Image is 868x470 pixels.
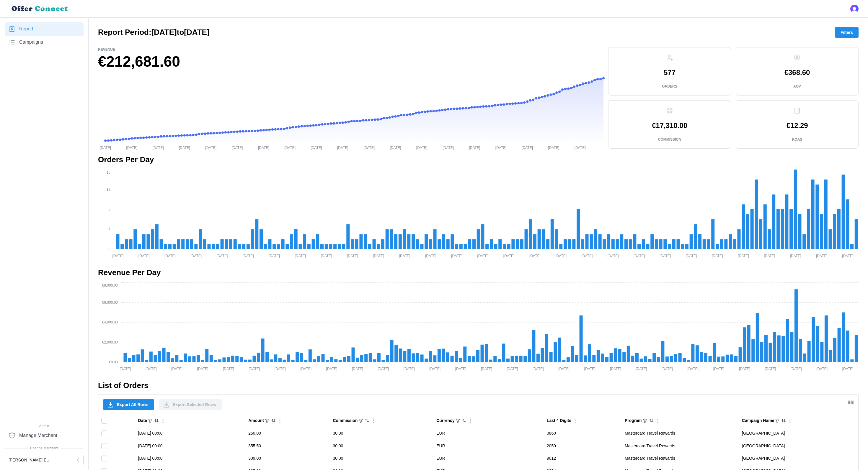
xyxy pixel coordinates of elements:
td: Mastercard Travel Rewards [622,427,739,440]
tspan: [DATE] [451,254,462,258]
div: Last 4 Digits [547,418,571,424]
p: Orders [662,84,677,89]
td: [GEOGRAPHIC_DATA] [739,440,858,452]
tspan: [DATE] [477,254,488,258]
button: Export All Rows [103,399,154,410]
span: Report [19,25,33,33]
tspan: [DATE] [138,254,150,258]
tspan: [DATE] [529,254,541,258]
tspan: [DATE] [164,254,176,258]
button: Sort by Amount descending [271,418,276,423]
tspan: [DATE] [481,367,492,371]
tspan: €8,000.00 [102,283,118,287]
tspan: [DATE] [378,367,389,371]
tspan: [DATE] [232,145,243,149]
tspan: [DATE] [190,254,202,258]
tspan: €4,000.00 [102,320,118,324]
span: Change Merchant [5,446,84,451]
tspan: [DATE] [243,254,254,258]
p: 577 [664,69,676,76]
button: [PERSON_NAME] EU [5,455,84,465]
tspan: [DATE] [275,367,286,371]
td: EUR [433,427,544,440]
span: Campaigns [19,39,43,46]
tspan: [DATE] [582,254,593,258]
button: Filters [835,27,859,38]
td: [DATE] 00:00 [135,452,246,465]
div: Currency [436,418,454,424]
tspan: [DATE] [112,254,123,258]
tspan: [DATE] [443,145,454,149]
tspan: €0.00 [109,360,118,364]
tspan: [DATE] [533,367,544,371]
h2: Orders Per Day [98,155,859,165]
p: €12.29 [786,122,808,129]
tspan: [DATE] [197,367,208,371]
tspan: [DATE] [575,145,586,149]
tspan: 8 [108,207,110,211]
button: Column Actions [787,418,793,424]
tspan: [DATE] [816,254,827,258]
tspan: [DATE] [363,145,375,149]
p: ROAS [792,137,802,142]
tspan: [DATE] [713,367,725,371]
tspan: [DATE] [555,254,567,258]
tspan: [DATE] [100,145,111,149]
div: Program [625,418,642,424]
td: Mastercard Travel Rewards [622,452,739,465]
td: [GEOGRAPHIC_DATA] [739,452,858,465]
tspan: [DATE] [326,367,337,371]
td: EUR [433,440,544,452]
div: Campaign Name [742,418,774,424]
tspan: [DATE] [687,367,699,371]
button: Sort by Campaign Name ascending [781,418,786,423]
td: Mastercard Travel Rewards [622,440,739,452]
div: Commission [333,418,358,424]
tspan: [DATE] [300,367,311,371]
tspan: [DATE] [712,254,723,258]
td: [DATE] 00:00 [135,427,246,440]
button: Column Actions [467,418,474,424]
td: 30.00 [330,427,433,440]
button: Sort by Program ascending [649,418,654,423]
p: Commission [658,137,681,142]
tspan: [DATE] [842,367,854,371]
p: €17,310.00 [652,122,687,129]
h2: List of Orders [98,380,859,391]
tspan: 0 [108,247,110,251]
tspan: [DATE] [258,145,269,149]
tspan: [DATE] [205,145,216,149]
tspan: [DATE] [739,367,750,371]
input: Toggle select row [101,430,107,436]
button: Sort by Currency ascending [461,418,467,423]
tspan: [DATE] [503,254,515,258]
tspan: [DATE] [548,145,559,149]
a: Manage Merchant [5,429,84,442]
a: Campaigns [5,36,84,49]
tspan: [DATE] [399,254,410,258]
td: EUR [433,452,544,465]
h2: Revenue Per Day [98,267,859,278]
button: Export Selected Rows [159,399,222,410]
button: Column Actions [572,418,578,424]
tspan: [DATE] [153,145,164,149]
td: 9012 [544,452,622,465]
tspan: 12 [107,188,111,192]
tspan: [DATE] [311,145,322,149]
input: Toggle select row [101,456,107,461]
button: Column Actions [370,418,377,424]
tspan: [DATE] [347,254,358,258]
button: Open user button [850,5,859,13]
td: 30.00 [330,440,433,452]
tspan: [DATE] [634,254,645,258]
td: 30.00 [330,452,433,465]
div: Date [138,418,147,424]
span: Admin [5,423,84,429]
tspan: [DATE] [120,367,131,371]
tspan: [DATE] [686,254,697,258]
a: Report [5,22,84,36]
tspan: €6,000.00 [102,300,118,305]
tspan: [DATE] [469,145,480,149]
p: €368.60 [784,69,810,76]
button: Column Actions [160,418,166,424]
